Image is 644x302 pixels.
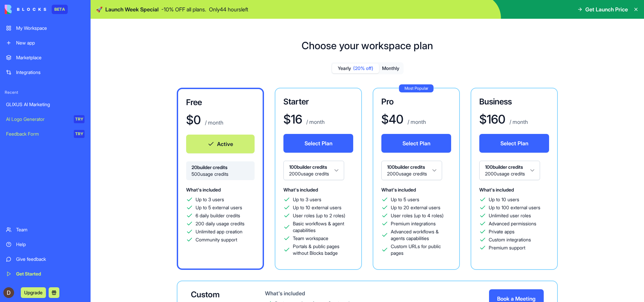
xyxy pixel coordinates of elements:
span: Recent [2,90,89,95]
div: What's included [265,289,359,297]
div: AI Logo Generator [6,116,69,123]
h1: $ 40 [381,112,404,126]
p: Only 44 hours left [209,5,248,13]
h1: $ 160 [479,112,505,126]
a: Team [2,223,89,236]
span: Team workspace [293,235,328,242]
span: Get Launch Price [585,5,628,13]
span: 200 daily usage credits [196,220,245,227]
a: Marketplace [2,51,89,64]
span: Up to 100 external users [489,204,540,211]
a: Help [2,238,89,251]
h3: Business [479,96,549,107]
div: BETA [52,5,68,14]
p: / month [305,118,325,126]
span: Custom integrations [489,236,531,243]
div: Team [16,226,85,233]
span: What's included [479,187,514,193]
span: 6 daily builder credits [196,212,240,219]
button: Select Plan [381,134,451,153]
a: New app [2,36,89,50]
span: Portals & public pages without Blocks badge [293,243,353,256]
span: User roles (up to 2 roles) [293,212,345,219]
div: New app [16,40,85,46]
span: Up to 5 external users [196,204,242,211]
a: Give feedback [2,252,89,266]
button: Monthly [379,64,402,73]
a: Integrations [2,66,89,79]
img: logo [5,5,46,14]
span: Private apps [489,228,515,235]
span: Up to 5 users [391,196,419,203]
span: Premium support [489,244,525,251]
span: Basic workflows & agent capabilities [293,220,353,234]
span: Up to 3 users [196,196,224,203]
div: TRY [74,130,85,138]
h1: Choose your workspace plan [302,40,433,52]
span: Premium integrations [391,220,436,227]
a: BETA [5,5,68,14]
span: What's included [283,187,318,193]
button: Select Plan [283,134,353,153]
h3: Free [186,97,255,108]
h3: Pro [381,96,451,107]
span: Up to 10 users [489,196,519,203]
button: Select Plan [479,134,549,153]
a: AI Logo GeneratorTRY [2,112,89,126]
span: 20 builder credits [192,164,249,171]
span: Advanced permissions [489,220,536,227]
p: / month [204,119,223,127]
span: 500 usage credits [192,171,249,177]
span: What's included [381,187,416,193]
a: Get Started [2,267,89,281]
span: Unlimited app creation [196,228,243,235]
a: Upgrade [21,289,46,296]
div: Most Popular [399,84,434,92]
p: / month [508,118,528,126]
div: Custom [191,289,244,300]
div: Feedback Form [6,131,69,137]
div: Get Started [16,271,85,277]
span: Custom URLs for public pages [391,243,451,256]
p: - 10 % OFF all plans. [161,5,206,13]
h1: $ 0 [186,113,201,127]
span: Advanced workflows & agents capabilities [391,228,451,242]
span: (20% off) [353,65,373,72]
span: Up to 10 external users [293,204,341,211]
h1: $ 16 [283,112,302,126]
a: GLIXUS AI Marketing [2,98,89,111]
div: Help [16,241,85,248]
span: 🚀 [96,5,103,13]
div: TRY [74,115,85,123]
div: My Workspace [16,25,85,31]
img: ACg8ocKq5EA3j3JFeBr65BRb6G5YX_pcrejBbvMHHZPGSOddEs8P8Q=s96-c [3,287,14,298]
span: Up to 20 external users [391,204,440,211]
span: What's included [186,187,221,193]
div: Give feedback [16,256,85,262]
a: Feedback FormTRY [2,127,89,141]
div: Marketplace [16,54,85,61]
span: Unlimited user roles [489,212,531,219]
a: My Workspace [2,21,89,35]
div: GLIXUS AI Marketing [6,101,85,108]
span: Community support [196,236,237,243]
button: Upgrade [21,287,46,298]
button: Active [186,135,255,153]
span: Launch Week Special [105,5,159,13]
span: User roles (up to 4 roles) [391,212,443,219]
p: / month [406,118,426,126]
button: Yearly [332,64,379,73]
span: Up to 3 users [293,196,321,203]
h3: Starter [283,96,353,107]
div: Integrations [16,69,85,76]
